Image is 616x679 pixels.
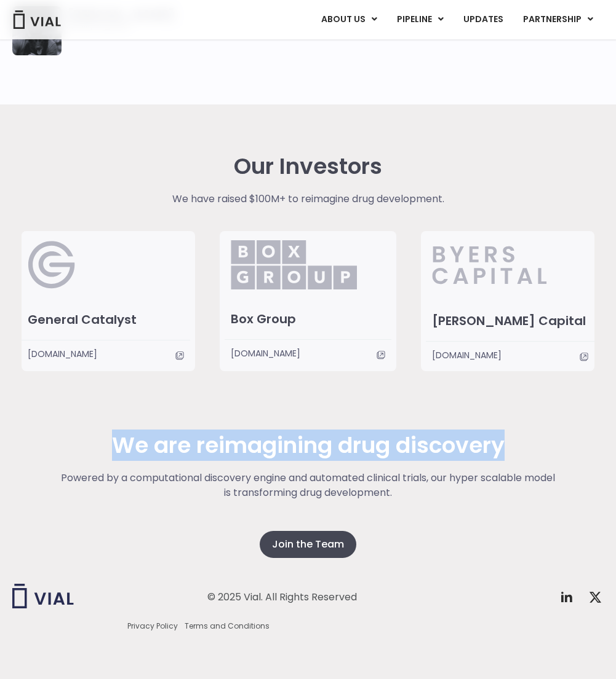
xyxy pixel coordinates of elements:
[454,9,513,30] a: UPDATES
[28,240,76,289] img: General Catalyst Logo
[12,10,62,29] img: Vial Logo
[432,348,588,362] a: [DOMAIN_NAME]
[234,154,382,179] h2: Our Investors
[59,433,557,458] h2: We are reimagining drug discovery
[231,240,357,289] img: Box_Group.png
[185,621,270,632] a: Terms and Conditions
[432,348,502,362] span: [DOMAIN_NAME]
[231,311,391,327] h3: Box Group
[231,347,385,360] a: [DOMAIN_NAME]
[432,313,594,329] h3: [PERSON_NAME] Capital
[231,347,300,360] span: [DOMAIN_NAME]
[59,471,557,500] p: Powered by a computational discovery engine and automated clinical trials, our hyper scalable mod...
[513,9,603,30] a: PARTNERSHIPMenu Toggle
[28,312,190,328] h3: General Catalyst
[311,9,386,30] a: ABOUT USMenu Toggle
[432,240,588,289] img: Byers_Capital.svg
[94,192,522,206] p: We have raised $100M+ to reimagine drug development.
[28,347,184,361] a: [DOMAIN_NAME]
[28,347,97,361] span: [DOMAIN_NAME]
[127,621,178,632] a: Privacy Policy
[207,591,357,604] div: © 2025 Vial. All Rights Reserved
[260,531,356,558] a: Join the Team
[387,9,453,30] a: PIPELINEMenu Toggle
[12,584,74,608] img: Vial logo wih "Vial" spelled out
